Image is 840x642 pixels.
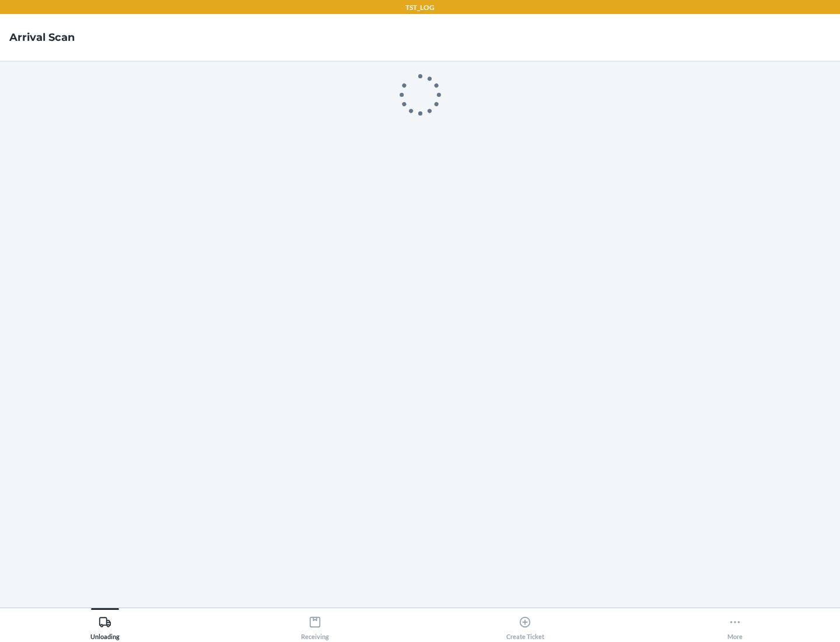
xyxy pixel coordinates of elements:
[90,611,120,640] div: Unloading
[210,608,420,640] button: Receiving
[420,608,630,640] button: Create Ticket
[9,30,75,45] h4: Arrival Scan
[506,611,544,640] div: Create Ticket
[727,611,743,640] div: More
[630,608,840,640] button: More
[405,2,435,13] p: TST_LOG
[301,611,329,640] div: Receiving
